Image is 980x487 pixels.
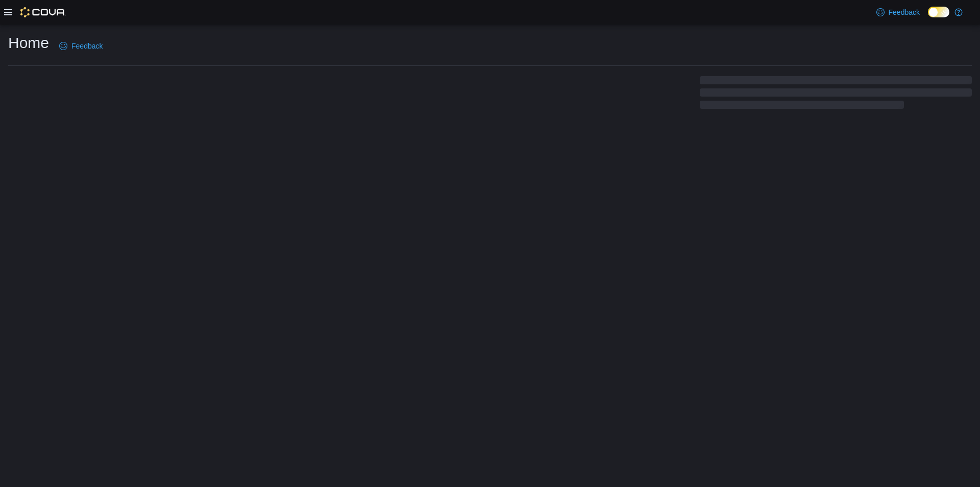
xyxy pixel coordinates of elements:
span: Dark Mode [928,17,928,18]
a: Feedback [872,2,924,22]
input: Dark Mode [928,7,949,17]
span: Feedback [71,41,103,51]
a: Feedback [55,36,107,56]
span: Feedback [889,7,920,17]
h1: Home [8,33,49,53]
img: Cova [20,7,66,17]
span: Loading [700,78,972,111]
